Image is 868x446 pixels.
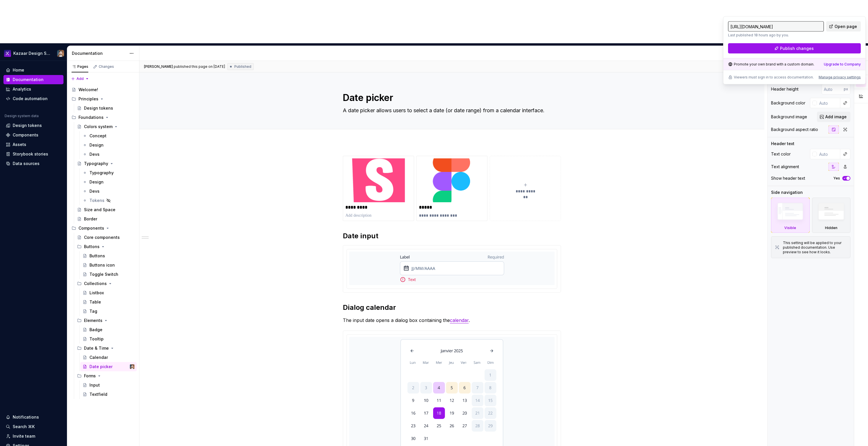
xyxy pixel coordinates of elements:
a: Design [80,140,137,150]
div: Date & Time [75,344,137,353]
a: Tag [80,307,137,316]
button: Kazaar Design SystemFrederic [1,47,66,59]
a: Home [3,65,63,75]
div: Buttons icon [89,262,115,268]
input: Auto [822,84,844,94]
div: Border [84,216,97,222]
div: Design [89,179,104,185]
button: Search ⌘K [3,422,63,431]
p: Last published 18 hours ago by you. [728,33,824,38]
div: Components [69,224,137,233]
p: Viewers must sign in to access documentation. [734,75,814,80]
div: Notifications [13,414,39,420]
a: Toggle Switch [80,270,137,279]
div: Colors system [84,124,113,130]
div: Show header text [771,175,805,181]
h2: Dialog calendar [343,303,561,312]
a: Border [75,214,137,224]
div: Collections [84,281,107,286]
a: Analytics [3,85,63,94]
div: Header height [771,86,798,92]
div: Calendar [89,355,108,360]
button: Publish changes [728,43,861,54]
a: Design tokens [75,104,137,113]
span: Published [234,64,251,69]
a: Size and Space [75,205,137,214]
div: Typography [89,170,114,176]
div: Tag [89,308,97,314]
div: Design tokens [13,123,42,128]
div: Core components [84,235,120,240]
div: Concept [89,133,106,139]
div: Side navigation [771,190,803,195]
div: Principles [78,96,98,102]
div: This setting will be applied to your published documentation. Use preview to see how it looks. [783,241,847,254]
div: Size and Space [84,207,115,213]
a: Assets [3,140,63,149]
img: Frederic [57,50,64,57]
a: Open page [826,21,861,32]
h2: Date input [343,231,561,241]
a: Design tokens [3,121,63,130]
a: Listbox [80,288,137,297]
a: Design [80,177,137,187]
span: Open page [835,24,857,29]
div: Design tokens [84,105,113,111]
a: calendar [450,317,469,323]
div: Devs [89,188,100,194]
span: Publish changes [780,46,814,51]
span: [PERSON_NAME] [144,64,173,69]
a: Table [80,297,137,307]
div: Documentation [13,77,44,83]
div: Input [89,382,100,388]
div: Table [89,299,101,305]
div: Elements [84,318,102,323]
button: Manage privacy settings [819,75,861,80]
div: Search ⌘K [13,424,35,430]
div: Assets [13,142,26,147]
img: 430d0a0e-ca13-4282-b224-6b37fab85464.png [4,50,11,57]
img: Frederic [130,364,134,369]
div: Date picker [89,364,113,370]
div: Promote your own brand with a custom domain. [728,62,814,67]
div: Tokens [89,198,104,203]
div: Toggle Switch [89,271,118,277]
div: Typography [84,161,108,166]
div: Storybook stories [13,151,48,157]
a: Tooltip [80,334,137,344]
div: Listbox [89,290,104,296]
div: Text alignment [771,164,799,170]
div: Date & Time [84,345,109,351]
div: Design system data [5,114,39,118]
div: Data sources [13,161,40,166]
div: Buttons [89,253,105,259]
div: Design [89,142,104,148]
a: Colors system [75,122,137,131]
div: Home [13,67,24,73]
a: Buttons icon [80,261,137,270]
div: Visible [784,226,796,230]
span: Add [76,76,84,81]
a: Concept [80,131,137,140]
a: Data sources [3,159,63,168]
a: Core components [75,233,137,242]
a: Documentation [3,75,63,84]
a: Input [80,381,137,390]
div: Background image [771,114,807,120]
a: Calendar [80,353,137,362]
a: Storybook stories [3,149,63,159]
div: Textfield [89,391,107,397]
div: Welcome! [78,87,98,93]
textarea: Date picker [342,91,560,105]
div: Forms [84,373,96,379]
textarea: A date picker allows users to select a date (or date range) from a calendar interface. [342,106,560,115]
a: Welcome! [69,85,137,94]
img: 37a51e4c-0f11-4803-9686-b8d92cd6d15f.png [419,158,485,202]
label: Yes [833,176,840,181]
div: Principles [69,94,137,104]
div: published this page on [DATE] [174,64,225,69]
span: Add image [825,114,847,120]
a: Upgrade to Company [824,62,861,67]
div: Collections [75,279,137,288]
